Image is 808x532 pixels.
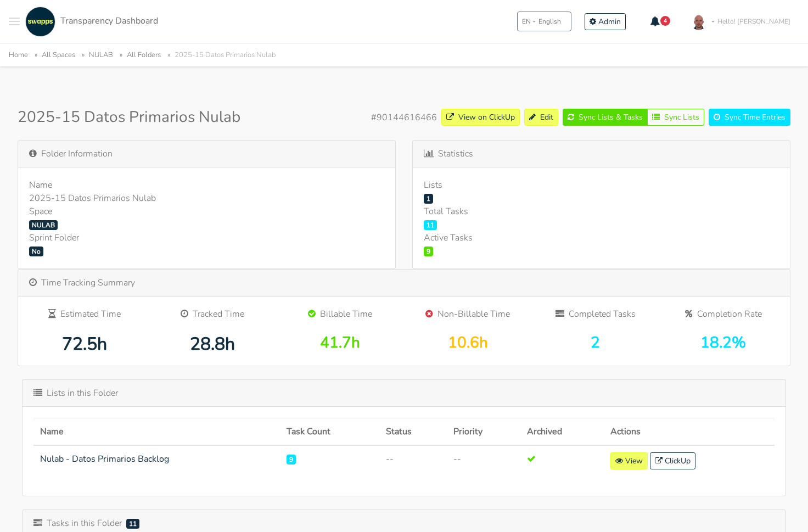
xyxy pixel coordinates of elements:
div: Statistics [413,141,790,167]
button: Sync Time Entries [709,109,790,126]
span: Admin [598,16,621,27]
div: Billable Time [284,307,396,321]
div: Lists in this Folder [23,380,785,407]
div: Estimated Time [29,307,141,321]
div: 2 [540,334,652,352]
div: Tracked Time [157,307,268,321]
span: #90144616466 [371,111,437,124]
div: Active Tasks [424,231,779,244]
div: Time Tracking Summary [18,270,790,296]
div: 28.8h [157,334,268,355]
span: No [29,247,43,256]
img: foto-andres-documento.jpeg [688,10,710,32]
th: Archived [520,418,604,445]
div: 72.5h [29,334,141,355]
a: Edit [524,109,558,126]
span: English [538,16,561,26]
div: Completion Rate [667,307,779,321]
span: 1 [424,194,433,204]
span: Hello! [PERSON_NAME] [717,16,790,26]
button: Sync Lists & Tasks [563,109,648,126]
a: ClickUp [650,452,695,469]
span: Transparency Dashboard [60,15,158,27]
a: NULAB [29,219,58,231]
button: Sync Lists [647,109,704,126]
div: Sprint Folder [29,231,384,244]
a: View [610,452,648,469]
li: 2025-15 Datos Primarios Nulab [163,49,276,61]
button: Toggle navigation menu [9,7,20,37]
a: All Folders [127,50,161,60]
a: Admin [585,13,626,30]
a: Nulab - Datos Primarios Backlog [40,453,169,465]
span: -- [453,453,461,465]
span: 4 [660,16,670,26]
span: NULAB [29,220,58,230]
th: Task Count [280,418,379,445]
span: 9 [287,455,296,464]
div: 18.2% [667,334,779,352]
th: Status [379,418,447,445]
span: 11 [126,519,139,529]
h3: 2025-15 Datos Primarios Nulab [18,108,240,127]
span: -- [386,453,394,465]
a: NULAB [89,50,113,60]
div: Lists [424,178,779,192]
th: Actions [604,418,775,445]
div: Name [29,178,384,192]
div: 2025-15 Datos Primarios Nulab [29,192,384,205]
div: Folder Information [18,141,395,167]
div: 10.6h [412,334,524,352]
th: Priority [447,418,520,445]
a: Transparency Dashboard [23,7,158,37]
button: 4 [643,12,678,31]
div: Space [29,205,384,218]
div: Total Tasks [424,205,779,218]
a: Hello! [PERSON_NAME] [683,6,799,37]
div: Completed Tasks [540,307,652,321]
img: swapps-linkedin-v2.jpg [25,7,55,37]
span: 11 [424,220,437,230]
a: Home [9,50,28,60]
th: Name [33,418,280,445]
a: View on ClickUp [441,109,520,126]
button: ENEnglish [517,12,571,31]
a: All Spaces [42,50,75,60]
div: Non-Billable Time [412,307,524,321]
div: 41.7h [284,334,396,352]
i: Active [527,454,536,463]
span: 9 [424,247,433,256]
